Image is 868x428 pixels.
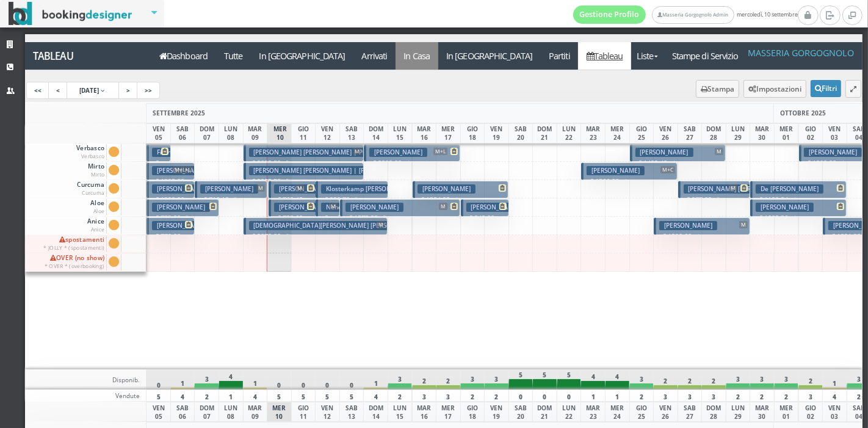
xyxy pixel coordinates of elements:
div: 2 [750,390,775,402]
p: € 920.70 [321,195,384,205]
div: 3 [388,369,413,390]
div: 5 [508,369,533,390]
a: In [GEOGRAPHIC_DATA] [438,42,541,70]
span: Mirto [86,162,106,179]
small: 4 notti [450,196,471,204]
span: OTTOBRE 2025 [780,109,826,117]
span: Curcuma [75,181,106,197]
div: 5 [267,390,292,402]
span: M [377,221,385,228]
p: € 2070.00 [249,231,385,241]
div: 3 [798,390,823,402]
span: Anice [85,217,106,234]
button: [PERSON_NAME] [PERSON_NAME] | Pressier M € 2092.50 5 notti [244,144,364,162]
div: 5 [339,390,364,402]
div: 4 [170,390,195,402]
h3: [DEMOGRAPHIC_DATA][PERSON_NAME] [PERSON_NAME] | [PERSON_NAME] [249,221,480,230]
div: 3 [484,369,509,390]
span: Verbasco [74,144,106,161]
div: VEN 26 [653,123,678,143]
div: 2 [460,390,485,402]
p: € 1566.00 [587,176,674,186]
div: 2 [726,390,751,402]
small: 6 notti [281,233,302,241]
small: 4 notti [836,159,857,167]
div: VEN 12 [315,402,340,422]
span: M+L+L [173,166,192,173]
div: 1 [605,390,630,402]
p: € 2092.50 [249,176,360,186]
div: GIO 25 [629,402,654,422]
p: € 1409.40 [635,158,723,168]
div: DOM 07 [194,123,219,143]
div: LUN 29 [726,123,751,143]
img: BookingDesigner.com [9,2,132,26]
p: € 1200.60 [659,231,747,241]
p: € 1468.88 [152,158,167,197]
h3: [PERSON_NAME] [200,184,258,194]
div: 3 [678,390,703,402]
h3: [PERSON_NAME] | [PERSON_NAME] [274,203,388,212]
h3: [PERSON_NAME] [PERSON_NAME] | [PERSON_NAME] [249,166,413,175]
div: 0 [557,390,582,402]
a: Arrivati [353,42,396,70]
div: GIO 02 [798,402,823,422]
div: GIO 18 [460,402,485,422]
span: M+L [433,148,447,155]
p: € 1305.00 [152,176,191,195]
div: 4 [580,369,606,390]
div: 2 [629,390,654,402]
a: Liste [631,42,664,70]
a: < [48,82,68,99]
a: Partiti [541,42,579,70]
h3: [PERSON_NAME] [PERSON_NAME] | Pressier [249,148,388,157]
div: SAB 27 [678,402,703,422]
div: Disponib. [25,369,147,390]
div: 0 [315,369,340,390]
div: 4 [219,369,244,390]
div: 1 [243,369,268,390]
div: MER 17 [436,402,461,422]
div: 1 [363,369,388,390]
p: € 2000.00 [369,158,457,168]
small: Verbasco [81,153,104,159]
button: Nehorayoff [PERSON_NAME] | [PERSON_NAME] M € 322.00 [316,199,339,217]
div: MAR 16 [412,123,437,143]
div: 0 [508,390,533,402]
a: Gestione Profilo [573,5,646,24]
div: 3 [750,369,775,390]
div: 3 [412,390,437,402]
span: [DATE] [79,86,99,95]
div: DOM 07 [194,402,219,422]
button: [PERSON_NAME] € 783.00 3 notti [146,199,219,217]
span: M [439,203,447,210]
h3: [PERSON_NAME] [756,203,814,212]
div: 2 [774,390,799,402]
div: VEN 05 [146,123,171,143]
span: M [729,184,737,192]
div: 0 [339,369,364,390]
div: SAB 06 [170,402,195,422]
span: M [329,203,338,210]
div: LUN 08 [219,123,244,143]
button: Klosterkamp [PERSON_NAME] € 920.70 3 notti [316,181,388,198]
div: 4 [363,390,388,402]
button: [PERSON_NAME] [PERSON_NAME] € 540.00 2 notti [461,199,509,217]
div: GIO 11 [291,123,316,143]
span: Aloe [89,199,106,216]
div: VEN 05 [146,402,171,422]
h3: [PERSON_NAME] | [PERSON_NAME] [274,184,388,194]
h3: [PERSON_NAME] [587,166,645,175]
button: [PERSON_NAME] M € 1573.90 5 notti [340,199,460,217]
small: 5 notti [281,178,302,186]
button: Filtri [811,80,841,97]
small: Curcuma [82,189,104,196]
button: [PERSON_NAME] € 1384.92 4 notti [413,181,509,198]
span: M [353,148,361,155]
p: € 770.00 [152,231,191,250]
p: € 1573.90 [345,213,457,223]
button: [PERSON_NAME] M € 1200.60 4 notti [654,217,750,235]
div: SAB 13 [339,402,364,422]
a: << [26,82,49,99]
div: 2 [653,369,678,390]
